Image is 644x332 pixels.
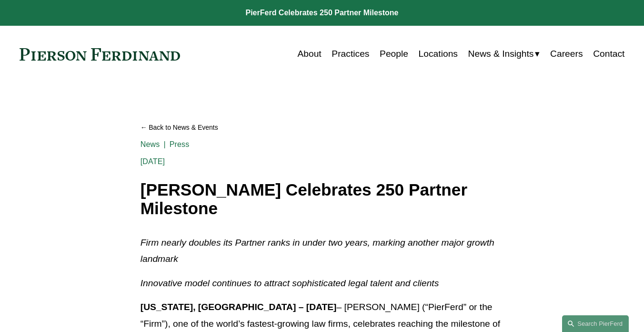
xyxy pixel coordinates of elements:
[141,302,337,312] strong: [US_STATE], [GEOGRAPHIC_DATA] – [DATE]
[141,278,439,288] em: Innovative model continues to attract sophisticated legal talent and clients
[562,315,629,332] a: Search this site
[332,45,369,63] a: Practices
[593,45,624,63] a: Contact
[297,45,321,63] a: About
[141,238,497,264] em: Firm nearly doubles its Partner ranks in under two years, marking another major growth landmark
[141,181,504,218] h1: [PERSON_NAME] Celebrates 250 Partner Milestone
[380,45,408,63] a: People
[468,45,540,63] a: folder dropdown
[170,140,190,148] a: Press
[141,119,504,136] a: Back to News & Events
[419,45,458,63] a: Locations
[141,140,160,148] a: News
[550,45,583,63] a: Careers
[141,157,165,166] span: [DATE]
[468,46,534,62] span: News & Insights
